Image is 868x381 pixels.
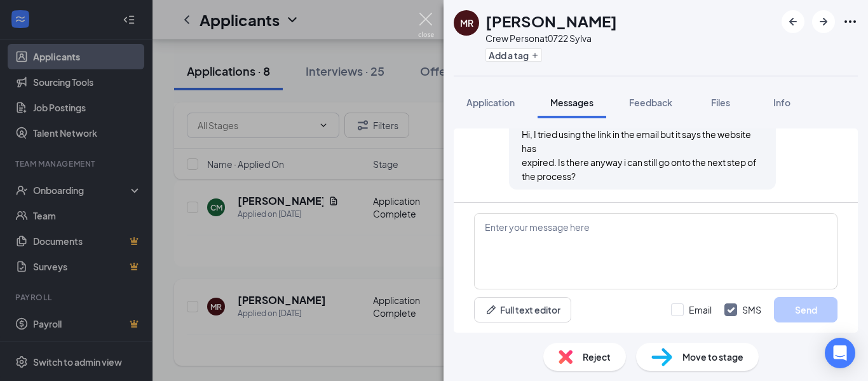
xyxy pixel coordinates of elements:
span: Hi, I tried using the link in the email but it says the website has expired. Is there anyway i ca... [522,128,757,182]
span: Move to stage [682,350,743,364]
span: Application [466,97,515,108]
h1: [PERSON_NAME] [485,10,617,32]
span: Feedback [629,97,672,108]
button: PlusAdd a tag [485,48,542,62]
svg: Plus [531,52,539,59]
svg: Ellipses [843,14,858,29]
svg: ArrowRight [816,14,831,29]
button: ArrowRight [812,10,835,33]
span: Messages [550,97,593,108]
span: Info [773,97,790,108]
button: Full text editorPen [474,297,571,322]
button: Send [774,297,837,322]
button: ArrowLeftNew [782,10,804,33]
span: Reject [583,350,611,364]
svg: Pen [485,303,498,316]
svg: ArrowLeftNew [785,14,801,29]
div: Crew Person at 0722 Sylva [485,32,617,45]
div: Open Intercom Messenger [825,338,855,368]
span: Files [711,97,730,108]
div: MR [460,17,473,29]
